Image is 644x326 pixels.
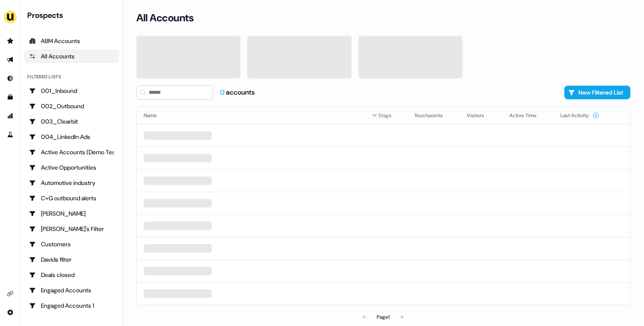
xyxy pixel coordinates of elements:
a: Go to Customers [24,237,119,251]
a: Go to attribution [3,109,17,123]
a: Go to templates [3,90,17,104]
a: Go to experiments [3,128,17,141]
a: Go to Engaged Accounts [24,283,119,297]
div: [PERSON_NAME]'s Filter [29,225,114,233]
div: 004_LinkedIn Ads [29,133,114,141]
div: C+G outbound alerts [29,194,114,202]
a: Go to 004_LinkedIn Ads [24,130,119,144]
span: 0 [220,88,226,97]
a: Go to outbound experience [3,53,17,66]
div: All Accounts [29,52,114,61]
a: Go to Charlotte Stone [24,207,119,220]
div: Active Accounts (Demo Test) [29,148,114,156]
a: Go to Active Accounts (Demo Test) [24,145,119,159]
a: Go to 003_Clearbit [24,115,119,128]
div: Prospects [27,10,119,20]
div: ABM Accounts [29,37,114,45]
a: All accounts [24,49,119,63]
th: Name [137,107,365,124]
div: [PERSON_NAME] [29,209,114,218]
a: Go to C+G outbound alerts [24,191,119,205]
a: Go to Deals closed [24,268,119,282]
div: Page 1 [377,313,390,321]
a: Go to 001_Inbound [24,84,119,98]
button: New Filtered List [564,86,630,99]
div: Active Opportunities [29,163,114,172]
a: Go to Automotive industry [24,176,119,190]
button: Touchpoints [414,108,453,123]
div: 003_Clearbit [29,117,114,126]
div: Automotive industry [29,179,114,187]
button: Last Activity [560,108,599,123]
div: Deals closed [29,271,114,279]
div: 002_Outbound [29,102,114,110]
div: 001_Inbound [29,87,114,95]
a: Go to Charlotte's Filter [24,222,119,236]
a: Go to Active Opportunities [24,161,119,174]
div: Filtered lists [27,73,61,81]
h3: All Accounts [136,12,193,24]
div: Engaged Accounts [29,286,114,294]
a: ABM Accounts [24,34,119,48]
div: Customers [29,240,114,248]
a: Go to Davids filter [24,253,119,266]
div: accounts [220,88,255,97]
div: Engaged Accounts 1 [29,301,114,310]
a: Go to Inbound [3,72,17,85]
a: Go to Engaged Accounts 1 [24,299,119,312]
a: Go to 002_Outbound [24,99,119,113]
button: Visitors [467,108,494,123]
a: Go to integrations [3,306,17,319]
button: Active Time [509,108,547,123]
div: Stage [372,111,401,120]
a: Go to integrations [3,287,17,300]
a: Go to prospects [3,34,17,48]
div: Davids filter [29,255,114,264]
